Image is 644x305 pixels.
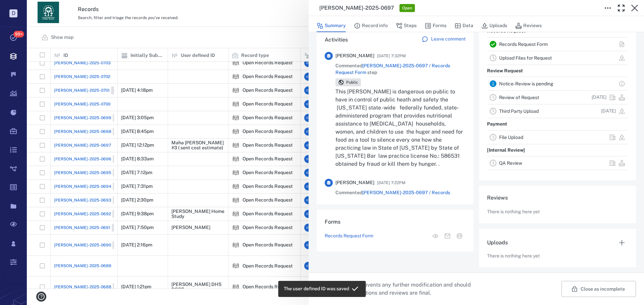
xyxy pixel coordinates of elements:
div: UploadsThere is nothing here yet [479,229,636,273]
a: [PERSON_NAME]-2025-0697 / Records Request Form [335,63,450,75]
a: Review of Request [499,95,539,100]
h6: Reviews [487,194,628,202]
p: Record Delivery [487,170,523,182]
button: Forms [425,19,446,32]
span: [DATE] 7:32PM [377,52,406,60]
button: Toggle Fullscreen [614,1,628,15]
div: The user defined ID was saved [284,283,349,295]
div: StepsRecords RequestRecords Request FormUpload Files for RequestReview RequestNotice-Review is pe... [479,4,636,186]
a: Records Request Form [325,233,373,239]
button: Data [454,19,473,32]
button: Print form [453,230,466,242]
a: [PERSON_NAME]-2025-0697 / Records Request Form [335,190,450,202]
p: Leave comment [431,36,466,43]
span: [DATE] 7:22PM [377,179,406,187]
a: Third Party Upload [499,108,539,114]
button: Record info [354,19,388,32]
a: Leave comment [422,36,466,44]
p: [Internal Review] [487,144,525,156]
div: FormsRecords Request FormView form in the stepMail formPrint form [317,210,474,257]
p: [DATE] [601,108,616,115]
span: Help [15,5,29,11]
p: Closing a record prevents any further modification and should be done after all actions and revie... [317,281,476,297]
a: File Upload [499,135,523,140]
p: Payment [487,118,507,130]
button: Reviews [515,19,542,32]
h6: Activities [325,36,348,44]
a: Records Request Form [499,42,548,47]
p: [DATE] [592,94,606,101]
p: Review Request [487,65,523,77]
button: Steps [396,19,417,32]
span: 99+ [13,31,24,37]
p: There is nothing here yet [487,253,540,259]
div: ReviewsThere is nothing here yet [479,186,636,229]
h6: Uploads [487,239,508,247]
button: Uploads [481,19,507,32]
p: There is nothing here yet [487,209,540,215]
span: Open [401,5,414,11]
h6: Forms [325,218,466,226]
h3: [PERSON_NAME]-2025-0697 [319,4,394,12]
button: Close [628,1,641,15]
span: [PERSON_NAME] [335,179,374,186]
span: Commented step [335,189,466,203]
a: Upload Files for Request [499,55,552,61]
div: ActivitiesLeave comment[PERSON_NAME][DATE] 7:32PMCommented[PERSON_NAME]-2025-0697 / Records Reque... [317,28,474,210]
button: Mail form [441,230,453,242]
button: View form in the step [429,230,441,242]
p: D [9,9,17,17]
span: Commented step [335,63,466,76]
a: Notice-Review is pending [499,81,553,86]
span: Public [345,80,360,85]
button: Toggle to Edit Boxes [601,1,614,15]
button: Summary [317,19,346,32]
span: [PERSON_NAME] [335,53,374,59]
a: QA Review [499,160,522,166]
p: This [PERSON_NAME] is dangerous on public to have in control of public heath and safety the [US_S... [335,88,466,168]
button: Close as incomplete [561,281,636,297]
